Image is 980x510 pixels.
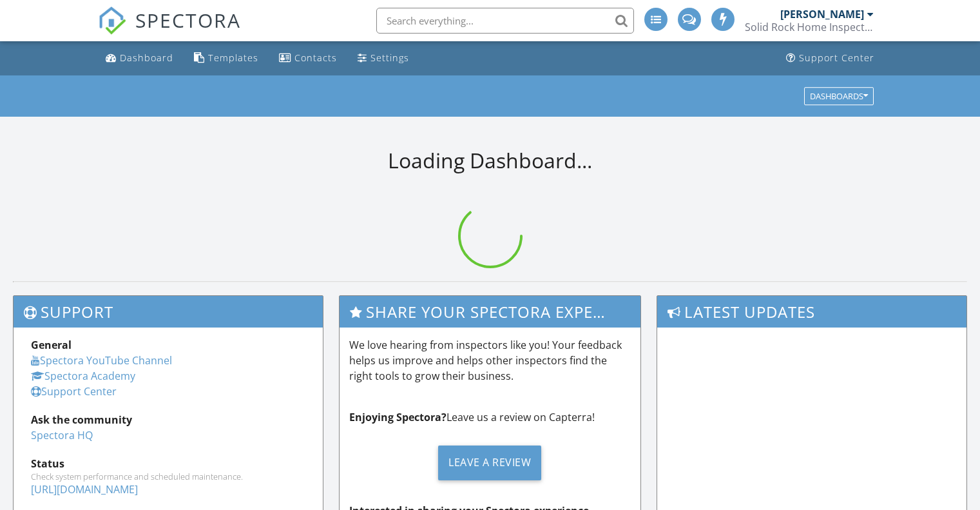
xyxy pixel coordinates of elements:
span: SPECTORA [135,6,241,34]
strong: Enjoying Spectora? [349,410,447,424]
strong: General [31,338,72,352]
div: Status [31,456,305,471]
a: Support Center [781,46,879,70]
div: Leave a Review [438,446,541,480]
div: Support Center [799,52,874,64]
a: Settings [352,46,414,70]
div: Ask the community [31,412,305,427]
div: Dashboards [810,92,868,101]
a: Spectora Academy [31,369,135,383]
div: [PERSON_NAME] [780,8,864,21]
a: Contacts [274,46,342,70]
div: Solid Rock Home Inspections [745,21,874,34]
img: The Best Home Inspection Software - Spectora [98,6,126,35]
h3: Support [14,296,323,328]
a: Spectora YouTube Channel [31,353,172,368]
a: Spectora HQ [31,428,93,442]
p: Leave us a review on Capterra! [349,409,631,425]
a: SPECTORA [98,17,241,44]
input: Search everything... [376,8,634,34]
div: Contacts [294,52,337,64]
a: [URL][DOMAIN_NAME] [31,482,138,496]
button: Dashboards [804,87,874,105]
a: Templates [189,46,264,70]
a: Leave a Review [349,435,631,490]
div: Dashboard [120,52,173,64]
a: Support Center [31,384,117,398]
h3: Share Your Spectora Experience [340,296,641,328]
p: We love hearing from inspectors like you! Your feedback helps us improve and helps other inspecto... [349,337,631,384]
div: Settings [370,52,409,64]
h3: Latest Updates [657,296,966,328]
a: Dashboard [101,46,178,70]
div: Check system performance and scheduled maintenance. [31,471,305,482]
div: Templates [208,52,258,64]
